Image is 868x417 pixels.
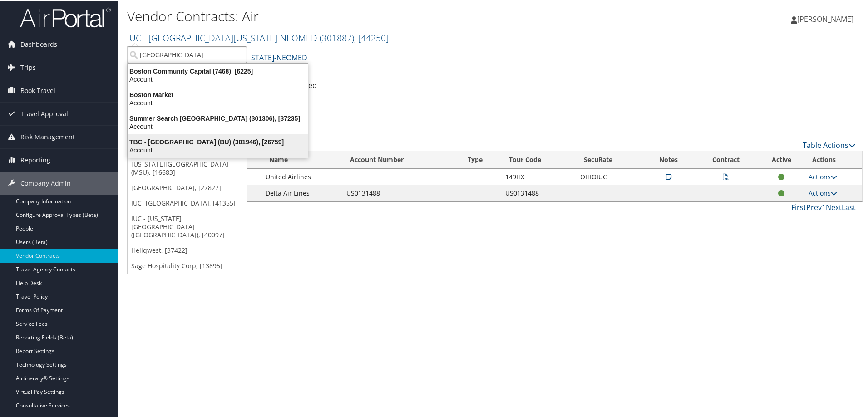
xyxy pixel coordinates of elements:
a: Heliqwest, [37422] [128,242,247,257]
div: TBC - [GEOGRAPHIC_DATA] (BU) (301946), [26759] [123,137,313,145]
div: Account [123,145,313,153]
a: Table Actions [803,139,856,149]
a: Sage Hospitality Corp, [13895] [128,257,247,273]
img: airportal-logo.png [20,6,111,27]
a: First [791,201,806,211]
span: Trips [20,55,36,78]
th: SecuRate: activate to sort column ascending [576,150,645,168]
td: United Airlines [261,168,342,184]
div: Account [123,74,313,83]
a: [PERSON_NAME] [791,5,863,32]
div: Boston Community Capital (7468), [6225] [123,66,313,74]
span: Travel Approval [20,102,68,124]
a: [US_STATE][GEOGRAPHIC_DATA] (MSU), [16683] [128,156,247,179]
th: Account Number: activate to sort column ascending [342,150,459,168]
input: Search Accounts [128,45,247,62]
span: Reporting [20,148,50,171]
a: [GEOGRAPHIC_DATA], [27827] [128,179,247,195]
a: IUC- [GEOGRAPHIC_DATA], [41355] [128,195,247,210]
td: OHIOIUC [576,168,645,184]
div: Boston Market [123,90,313,98]
span: Risk Management [20,125,75,147]
a: Last [842,201,856,211]
span: [PERSON_NAME] [797,13,853,23]
div: Account [123,98,313,106]
th: Tour Code: activate to sort column ascending [501,150,575,168]
div: There are contracts. [127,99,863,124]
td: US0131488 [501,184,575,201]
td: Delta Air Lines [261,184,342,201]
th: Notes: activate to sort column ascending [644,150,693,168]
th: Type: activate to sort column ascending [459,150,501,168]
td: 149HX [501,168,575,184]
span: , [ 44250 ] [354,31,389,43]
a: IUC - [GEOGRAPHIC_DATA][US_STATE]-NEOMED [127,31,389,43]
th: Name: activate to sort column ascending [261,150,342,168]
td: US0131488 [342,184,459,201]
span: Company Admin [20,171,71,194]
h1: Vendor Contracts: Air [127,6,617,25]
span: Book Travel [20,78,55,101]
a: Prev [806,201,822,211]
th: Active: activate to sort column ascending [759,150,804,168]
th: Contract: activate to sort column ascending [693,150,759,168]
a: Actions [809,188,837,196]
span: ( 301887 ) [320,31,354,43]
span: Dashboards [20,32,57,55]
a: IUC - [US_STATE][GEOGRAPHIC_DATA] ([GEOGRAPHIC_DATA]), [40097] [128,210,247,242]
th: Actions [804,150,862,168]
a: Actions [809,172,837,180]
a: Next [826,201,842,211]
div: Summer Search [GEOGRAPHIC_DATA] (301306), [37235] [123,113,313,122]
div: Account [123,122,313,130]
a: 1 [822,201,826,211]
